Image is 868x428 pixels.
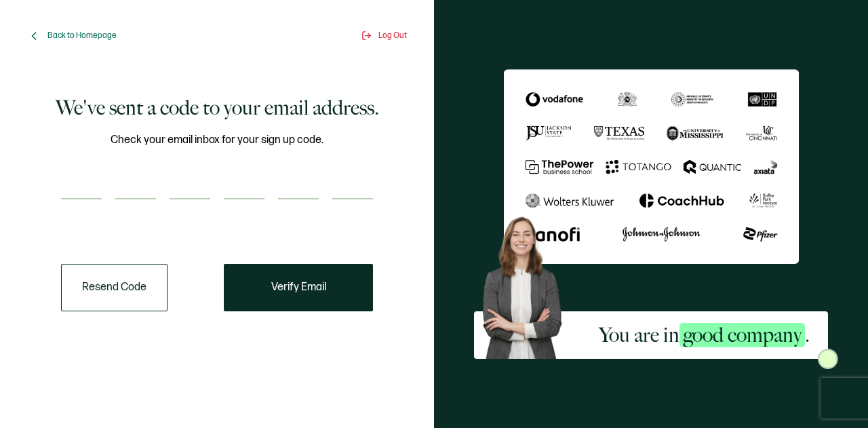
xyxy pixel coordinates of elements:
span: good company [679,323,805,347]
button: Resend Code [61,264,167,311]
img: Sertifier We've sent a code to your email address. [504,69,799,264]
button: Verify Email [224,264,373,311]
h1: We've sent a code to your email address. [56,94,379,121]
img: Sertifier Signup - You are in <span class="strong-h">good company</span>. Hero [474,210,580,359]
img: Sertifier Signup [818,349,838,369]
span: Verify Email [271,282,326,293]
h2: You are in . [599,322,810,349]
span: Check your email inbox for your sign up code. [111,132,323,149]
span: Log Out [378,31,407,41]
span: Back to Homepage [47,31,117,41]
